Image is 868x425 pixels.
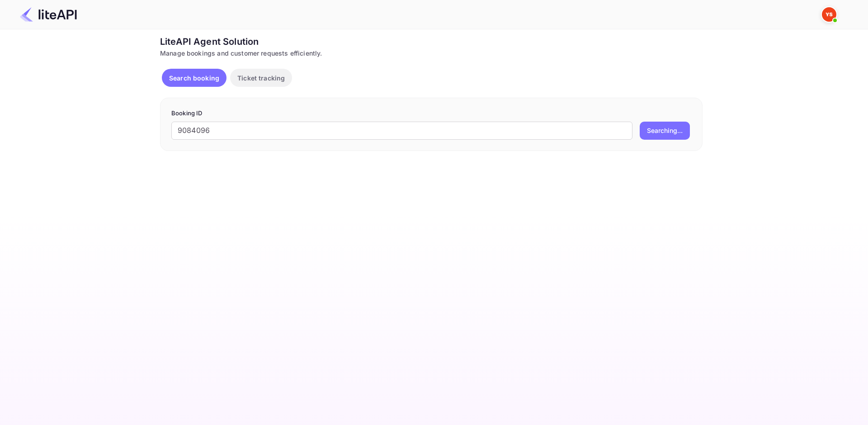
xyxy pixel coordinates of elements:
input: Enter Booking ID (e.g., 63782194) [171,122,632,140]
div: Manage bookings and customer requests efficiently. [160,48,703,58]
img: LiteAPI Logo [20,7,77,22]
p: Booking ID [171,109,691,118]
div: LiteAPI Agent Solution [160,35,703,48]
p: Ticket tracking [237,73,285,83]
img: Yandex Support [822,7,836,22]
p: Search booking [169,73,219,83]
button: Searching... [640,122,690,140]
